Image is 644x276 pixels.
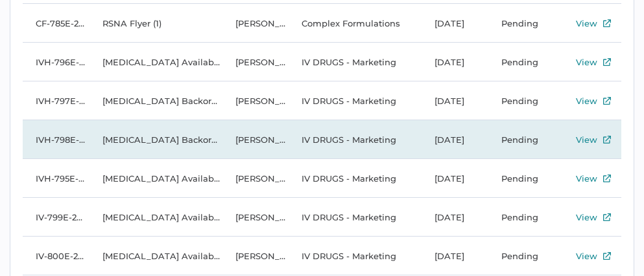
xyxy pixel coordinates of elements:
[488,120,555,159] td: Pending
[23,4,89,43] td: CF-785E-2024.11.11-1.0
[603,19,611,27] img: external-link-icon.7ec190a1.svg
[23,120,89,159] td: IVH-798E-2024.11.19-1.0
[422,120,488,159] td: [DATE]
[422,237,488,275] td: [DATE]
[603,213,611,221] img: external-link-icon.7ec190a1.svg
[289,237,422,275] td: IV DRUGS - Marketing
[603,252,611,260] img: external-link-icon.7ec190a1.svg
[576,54,597,70] div: View
[89,43,222,81] td: [MEDICAL_DATA] Availability Notice [DATE] FR
[603,136,611,143] img: external-link-icon.7ec190a1.svg
[422,43,488,81] td: [DATE]
[289,120,422,159] td: IV DRUGS - Marketing
[422,159,488,198] td: [DATE]
[488,43,555,81] td: Pending
[603,175,611,182] img: external-link-icon.7ec190a1.svg
[222,120,289,159] td: [PERSON_NAME]
[488,198,555,237] td: Pending
[222,43,289,81] td: [PERSON_NAME]
[89,4,222,43] td: RSNA Flyer (1)
[23,81,89,120] td: IVH-797E-2024.11.19-1.0
[576,93,597,109] div: View
[222,159,289,198] td: [PERSON_NAME]
[222,198,289,237] td: [PERSON_NAME]
[576,248,597,264] div: View
[488,4,555,43] td: Pending
[222,237,289,275] td: [PERSON_NAME]
[422,4,488,43] td: [DATE]
[89,198,222,237] td: [MEDICAL_DATA] Availability Notice [DATE] EN
[576,132,597,147] div: View
[289,43,422,81] td: IV DRUGS - Marketing
[222,4,289,43] td: [PERSON_NAME]
[422,198,488,237] td: [DATE]
[289,159,422,198] td: IV DRUGS - Marketing
[488,81,555,120] td: Pending
[488,237,555,275] td: Pending
[23,159,89,198] td: IVH-795E-2024.11.19-1.0
[488,159,555,198] td: Pending
[576,16,597,31] div: View
[576,209,597,225] div: View
[603,97,611,105] img: external-link-icon.7ec190a1.svg
[422,81,488,120] td: [DATE]
[289,81,422,120] td: IV DRUGS - Marketing
[222,81,289,120] td: [PERSON_NAME]
[576,171,597,186] div: View
[89,81,222,120] td: [MEDICAL_DATA] Backorder Notice [DATE] EN
[23,237,89,275] td: IV-800E-2024.11.22-1.0
[23,198,89,237] td: IV-799E-2024.11.22-1.0
[89,237,222,275] td: [MEDICAL_DATA] Availability Notice [DATE] FR
[89,120,222,159] td: [MEDICAL_DATA] Backorder Notice [DATE] FR
[23,43,89,81] td: IVH-796E-2024.11.19-1.0
[289,198,422,237] td: IV DRUGS - Marketing
[89,159,222,198] td: [MEDICAL_DATA] Availability Notice [DATE] EN
[603,58,611,66] img: external-link-icon.7ec190a1.svg
[289,4,422,43] td: Complex Formulations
